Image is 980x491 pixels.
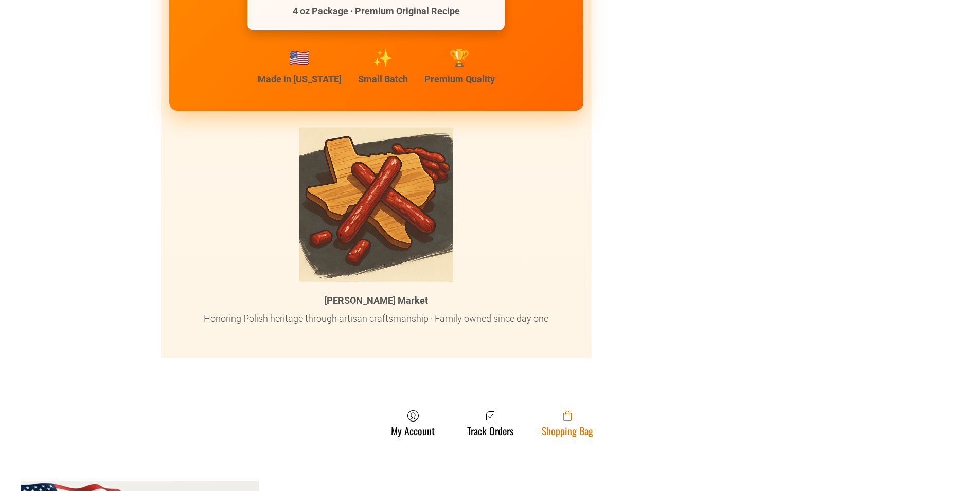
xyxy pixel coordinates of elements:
[424,72,495,86] p: Premium Quality
[424,47,495,70] div: 🏆
[537,410,598,437] a: Shopping Bag
[358,72,408,86] p: Small Batch
[177,311,575,325] p: Honoring Polish heritage through artisan craftsmanship · Family owned since day one
[177,293,575,307] p: [PERSON_NAME] Market
[358,47,408,70] div: ✨
[258,47,342,70] div: 🇺🇸
[386,410,440,437] a: My Account
[258,72,342,86] p: Made in [US_STATE]
[299,127,453,282] img: Pruski's Market
[260,4,492,18] p: 4 oz Package · Premium Original Recipe
[462,410,519,437] a: Track Orders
